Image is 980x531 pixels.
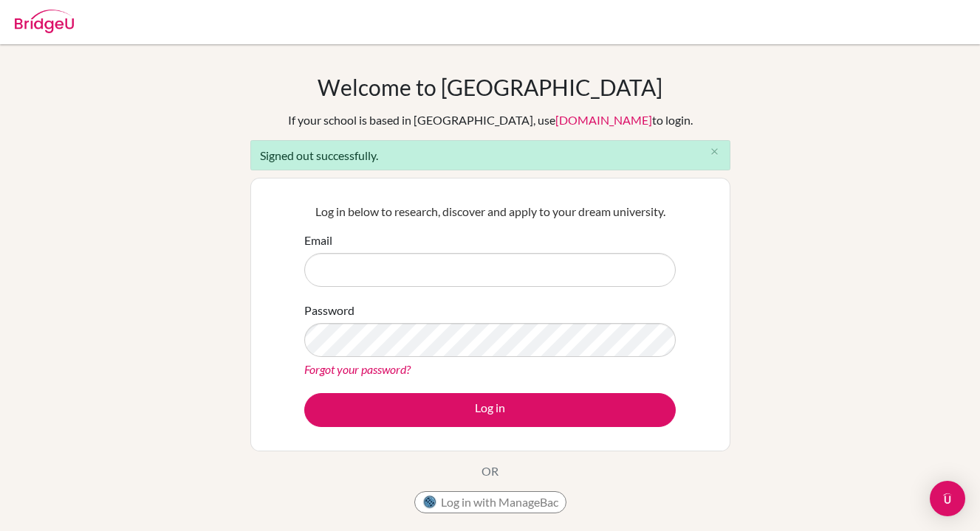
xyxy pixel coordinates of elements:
[555,113,652,127] a: [DOMAIN_NAME]
[414,491,566,513] button: Log in with ManageBac
[482,462,498,480] p: OR
[304,393,676,427] button: Log in
[304,302,354,319] label: Password
[250,140,730,170] div: Signed out successfully.
[304,232,332,249] label: Email
[288,111,693,129] div: If your school is based in [GEOGRAPHIC_DATA], use to login.
[318,74,662,100] h1: Welcome to [GEOGRAPHIC_DATA]
[709,146,720,157] i: close
[700,141,730,163] button: Close
[304,203,676,221] p: Log in below to research, discover and apply to your dream university.
[15,10,74,33] img: Bridge-U
[304,362,411,376] a: Forgot your password?
[930,481,965,516] div: Open Intercom Messenger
